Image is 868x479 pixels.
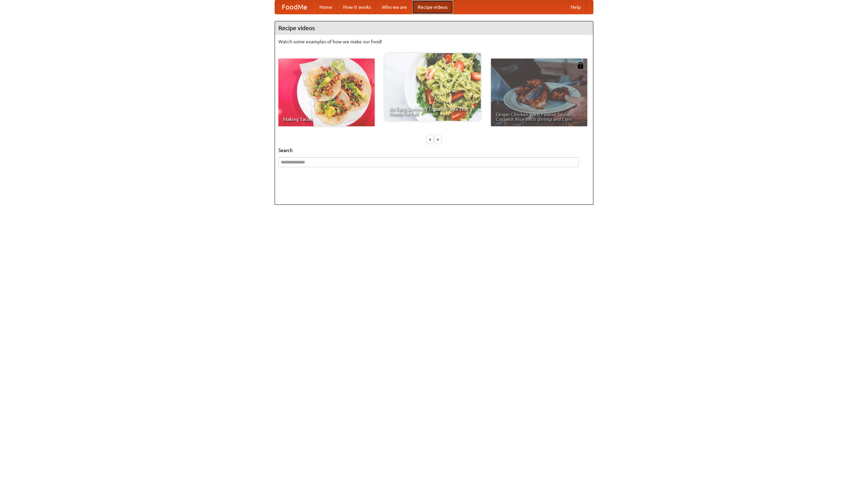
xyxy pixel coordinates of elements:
div: « [427,135,433,144]
a: Making Tacos [278,59,375,126]
h4: Recipe videos [275,21,593,35]
a: Help [565,0,586,14]
h5: Search [278,147,590,154]
span: An Easy, Summery Tomato Pasta That's Ready for Fall [389,107,476,116]
a: FoodMe [275,0,314,14]
p: Watch some examples of how we make our food! [278,38,590,45]
a: Home [314,0,338,14]
a: How it works [338,0,376,14]
img: 483408.png [577,62,584,69]
span: Making Tacos [283,117,370,122]
a: Recipe videos [412,0,453,14]
div: » [435,135,441,144]
a: Who we are [376,0,412,14]
a: An Easy, Summery Tomato Pasta That's Ready for Fall [384,53,481,121]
